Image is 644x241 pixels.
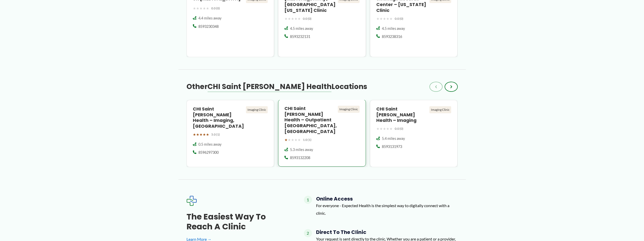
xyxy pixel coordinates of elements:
span: ★ [298,137,301,143]
span: ★ [203,5,206,12]
span: ★ [291,15,294,22]
span: CHI Saint [PERSON_NAME] Health [207,82,331,92]
span: 0.0 (0) [395,16,403,21]
span: 1 [304,196,312,204]
span: ★ [288,137,291,143]
img: Expected Healthcare Logo [186,196,197,206]
span: ★ [199,131,203,138]
span: 8593230348 [198,24,219,29]
span: 8593131973 [382,144,402,149]
h4: Online Access [316,196,458,202]
a: CHI Saint [PERSON_NAME] Health – Outpatient [GEOGRAPHIC_DATA], [GEOGRAPHIC_DATA] Imaging Clinic ★... [278,100,366,167]
span: ★ [206,5,209,12]
span: ★ [298,15,301,22]
button: ‹ [429,82,443,92]
span: 2 [304,229,312,237]
span: ★ [196,131,199,138]
span: 5.0 (1) [211,132,220,137]
span: ★ [284,137,288,143]
span: 5.4 miles away [382,136,405,141]
span: ★ [193,5,196,12]
button: › [445,82,458,92]
span: ★ [389,15,393,22]
span: ★ [380,15,383,22]
span: 8593132208 [290,155,310,160]
span: 4.4 miles away [198,16,221,21]
span: ★ [193,131,196,138]
h4: Direct to the Clinic [316,229,458,235]
span: 0.0 (0) [303,16,311,21]
span: ★ [203,131,206,138]
span: ★ [383,15,386,22]
span: 1.0 (1) [303,137,311,143]
span: 8596297300 [198,150,219,155]
span: ★ [380,125,383,132]
h4: CHI Saint [PERSON_NAME] Health – Imaging, [GEOGRAPHIC_DATA] [193,106,244,129]
div: Imaging Clinic [429,106,451,113]
span: ★ [291,137,294,143]
span: ★ [383,125,386,132]
h3: Other Locations [186,82,367,91]
span: ★ [199,5,203,12]
span: 8593232131 [290,34,310,39]
span: 0.0 (0) [395,126,403,132]
span: › [450,84,452,90]
span: 0.0 (0) [211,6,220,11]
span: 5.3 miles away [290,147,313,152]
span: 0.5 miles away [198,142,221,147]
span: ‹ [435,84,437,90]
span: 4.5 miles away [382,26,405,31]
span: ★ [294,15,298,22]
span: ★ [376,125,380,132]
span: ★ [376,15,380,22]
span: ★ [206,131,209,138]
span: 8593238316 [382,34,402,39]
span: ★ [294,137,298,143]
span: ★ [288,15,291,22]
h3: The Easiest Way to Reach a Clinic [186,212,288,231]
p: For everyone - Expected Health is the simplest way to digitally connect with a clinic. [316,202,458,217]
h4: CHI Saint [PERSON_NAME] Health – Imaging [376,106,428,124]
h4: CHI Saint [PERSON_NAME] Health – Outpatient [GEOGRAPHIC_DATA], [GEOGRAPHIC_DATA] [284,106,336,135]
span: ★ [284,15,288,22]
a: CHI Saint [PERSON_NAME] Health – Imaging, [GEOGRAPHIC_DATA] Imaging Clinic ★★★★★ 5.0 (1) 0.5 mile... [186,100,274,167]
span: ★ [196,5,199,12]
div: Imaging Clinic [246,106,268,113]
span: ★ [386,125,389,132]
span: 4.5 miles away [290,26,313,31]
a: CHI Saint [PERSON_NAME] Health – Imaging Imaging Clinic ★★★★★ 0.0 (0) 5.4 miles away 8593131973 [370,100,458,167]
span: ★ [386,15,389,22]
div: Imaging Clinic [338,106,360,113]
span: ★ [389,125,393,132]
